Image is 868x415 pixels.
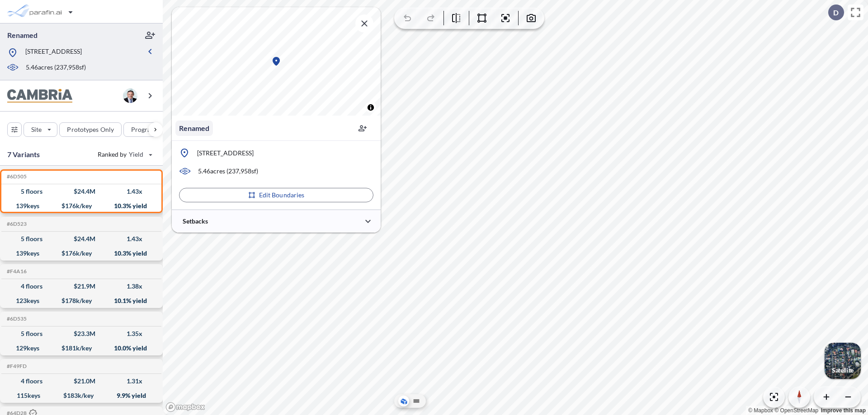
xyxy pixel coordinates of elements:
[172,7,381,116] canvas: Map
[5,316,27,322] h5: Click to copy the code
[833,9,839,17] p: D
[67,125,114,134] p: Prototypes Only
[825,343,861,379] button: Switcher ImageSatellite
[7,149,40,160] p: 7 Variants
[5,221,27,227] h5: Click to copy the code
[179,123,209,134] p: Renamed
[165,402,205,412] a: Mapbox homepage
[123,122,172,137] button: Program
[197,149,254,158] p: [STREET_ADDRESS]
[131,125,156,134] p: Program
[31,125,42,134] p: Site
[832,367,854,374] p: Satellite
[90,147,158,162] button: Ranked by Yield
[25,47,82,58] p: [STREET_ADDRESS]
[7,30,38,40] p: Renamed
[129,150,144,159] span: Yield
[259,191,305,200] p: Edit Boundaries
[825,343,861,379] img: Switcher Image
[748,407,773,414] a: Mapbox
[123,89,137,103] img: user logo
[398,396,409,406] button: Aerial View
[26,63,86,73] p: 5.46 acres ( 237,958 sf)
[179,188,373,202] button: Edit Boundaries
[5,268,27,275] h5: Click to copy the code
[365,102,376,113] button: Toggle attribution
[183,217,208,226] p: Setbacks
[198,167,258,176] p: 5.46 acres ( 237,958 sf)
[5,173,27,180] h5: Click to copy the code
[271,56,282,67] div: Map marker
[821,407,866,414] a: Improve this map
[368,103,373,112] span: Toggle attribution
[59,122,122,137] button: Prototypes Only
[411,396,422,406] button: Site Plan
[774,407,818,414] a: OpenStreetMap
[7,89,72,103] img: BrandImage
[5,363,27,369] h5: Click to copy the code
[24,122,57,137] button: Site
